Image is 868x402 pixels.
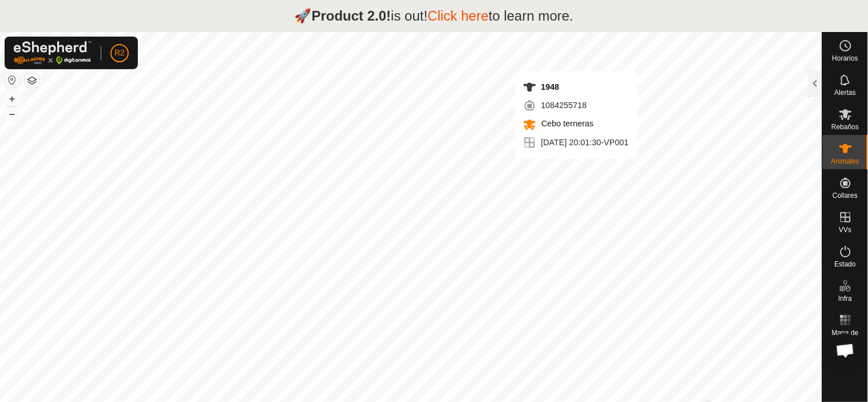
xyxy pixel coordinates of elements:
button: – [5,107,19,121]
button: + [5,92,19,106]
div: 1084255718 [523,98,629,112]
span: Infra [838,295,852,302]
span: Alertas [835,89,856,96]
span: R2 [114,47,125,59]
span: Animales [831,158,859,165]
button: Restablecer Mapa [5,73,19,87]
button: Capas del Mapa [25,74,39,87]
span: Mapa de Calor [826,329,865,343]
span: VVs [839,226,851,233]
a: Click here [427,8,489,23]
span: Horarios [833,55,858,62]
div: Chat abierto [829,333,863,368]
span: Estado [835,261,856,268]
div: 1948 [523,80,629,94]
img: Logo Gallagher [14,41,92,65]
span: Cebo terneras [539,119,594,128]
div: [DATE] 20:01:30-VP001 [523,136,629,150]
strong: Product 2.0! [312,8,391,23]
p: 🚀 is out! to learn more. [295,6,574,26]
span: Rebaños [831,124,859,130]
span: Collares [833,192,858,199]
